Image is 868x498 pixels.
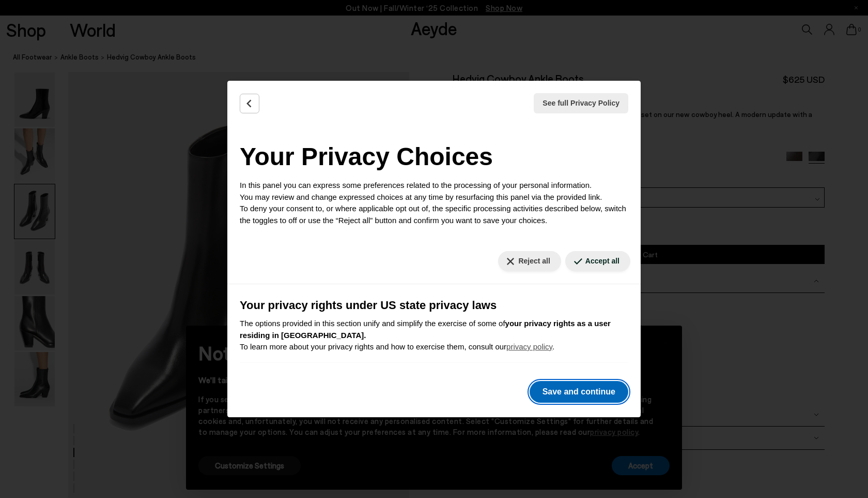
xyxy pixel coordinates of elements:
[506,342,552,351] a: privacy policy
[240,138,628,175] h2: Your Privacy Choices
[240,297,628,314] h3: Your privacy rights under US state privacy laws
[530,381,628,403] button: Save and continue
[498,251,561,271] button: Reject all
[542,98,619,109] span: See full Privacy Policy
[240,180,628,226] p: In this panel you can express some preferences related to the processing of your personal informa...
[240,318,628,353] p: The options provided in this section unify and simplify the exercise of some of To learn more abo...
[534,93,628,113] button: See full Privacy Policy
[565,251,630,271] button: Accept all
[240,94,259,113] button: Back
[240,319,611,340] b: your privacy rights as a user residing in [GEOGRAPHIC_DATA].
